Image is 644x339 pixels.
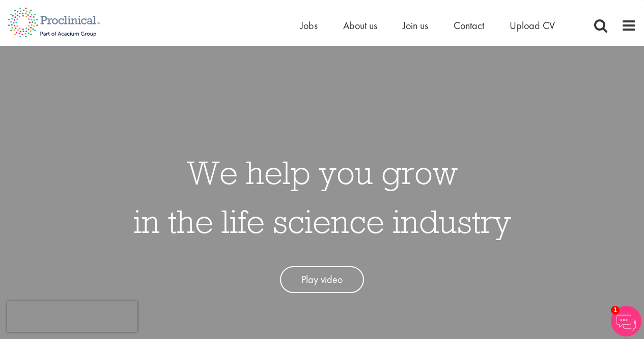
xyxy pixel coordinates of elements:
h1: We help you grow in the life science industry [133,148,511,246]
a: Jobs [300,19,318,32]
a: Upload CV [510,19,555,32]
a: Contact [454,19,484,32]
a: Play video [280,266,364,293]
a: Join us [403,19,428,32]
img: Chatbot [611,306,641,336]
a: About us [343,19,377,32]
span: 1 [611,306,620,315]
